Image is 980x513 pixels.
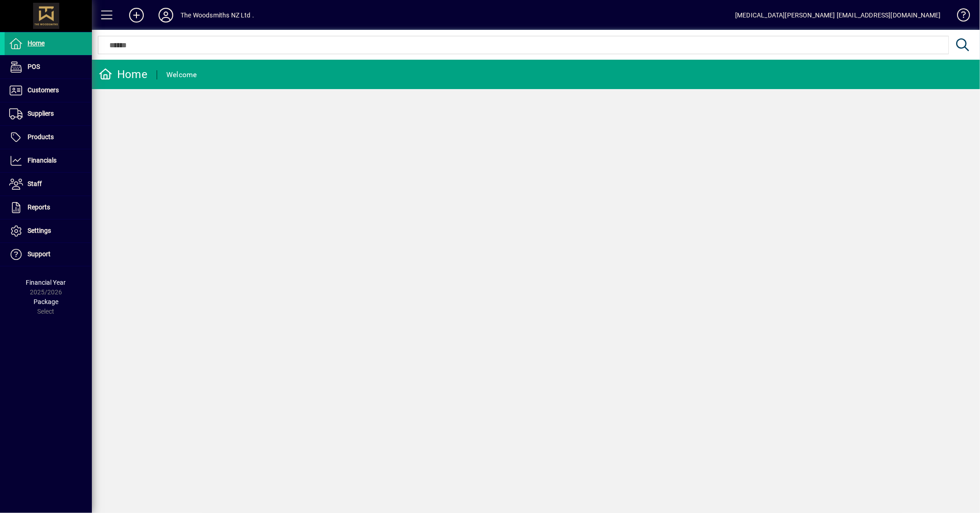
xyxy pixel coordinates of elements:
[34,298,58,305] span: Package
[28,110,54,117] span: Suppliers
[99,67,147,82] div: Home
[181,8,254,23] div: The Woodsmiths NZ Ltd .
[28,250,51,258] span: Support
[5,173,92,196] a: Staff
[166,68,197,82] div: Welcome
[950,2,969,32] a: Knowledge Base
[735,8,941,23] div: [MEDICAL_DATA][PERSON_NAME] [EMAIL_ADDRESS][DOMAIN_NAME]
[5,126,92,149] a: Products
[28,227,51,234] span: Settings
[5,196,92,219] a: Reports
[28,63,40,70] span: POS
[5,56,92,79] a: POS
[5,149,92,172] a: Financials
[5,102,92,125] a: Suppliers
[5,79,92,102] a: Customers
[5,220,92,242] a: Settings
[151,7,181,23] button: Profile
[28,86,59,94] span: Customers
[28,39,45,47] span: Home
[28,180,42,187] span: Staff
[28,203,50,211] span: Reports
[28,157,57,164] span: Financials
[26,279,66,286] span: Financial Year
[5,243,92,266] a: Support
[28,133,54,141] span: Products
[122,7,151,23] button: Add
